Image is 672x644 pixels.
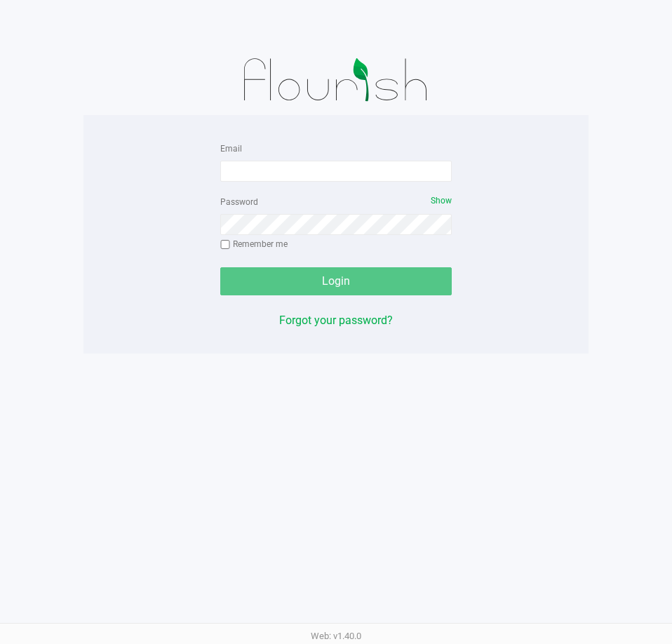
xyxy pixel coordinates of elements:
[220,196,258,208] label: Password
[279,312,393,329] button: Forgot your password?
[431,196,452,206] span: Show
[220,142,242,155] label: Email
[311,631,361,641] span: Web: v1.40.0
[220,240,230,250] input: Remember me
[220,238,288,250] label: Remember me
